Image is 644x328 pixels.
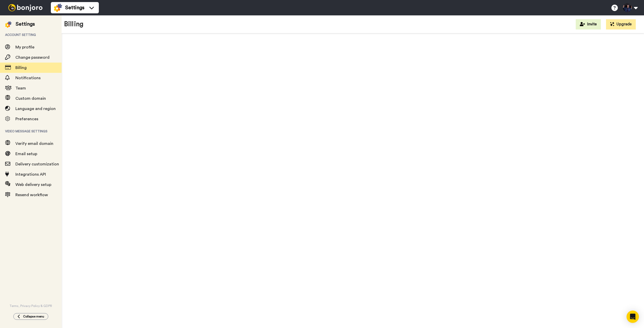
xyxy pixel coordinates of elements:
img: settings-colored.svg [54,4,62,12]
span: Settings [65,4,84,11]
button: Invite [576,19,601,29]
span: Language and region [15,107,56,111]
span: Team [15,86,26,90]
span: Custom domain [15,96,46,101]
div: Settings [16,21,35,28]
button: Collapse menu [13,313,48,320]
span: Change password [15,55,50,59]
button: Upgrade [606,19,636,29]
span: Preferences [15,117,38,121]
span: Billing [15,66,27,70]
img: settings-colored.svg [5,21,12,28]
span: Resend workflow [15,193,48,197]
span: Web delivery setup [15,183,51,187]
img: bj-logo-header-white.svg [6,4,45,11]
h1: Billing [64,21,83,28]
span: Delivery customization [15,162,59,166]
div: Open Intercom Messenger [627,311,639,323]
span: Notifications [15,76,41,80]
span: Verify email domain [15,142,53,146]
span: Email setup [15,152,37,156]
span: Integrations API [15,172,46,176]
span: Collapse menu [23,314,44,319]
span: My profile [15,45,34,49]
